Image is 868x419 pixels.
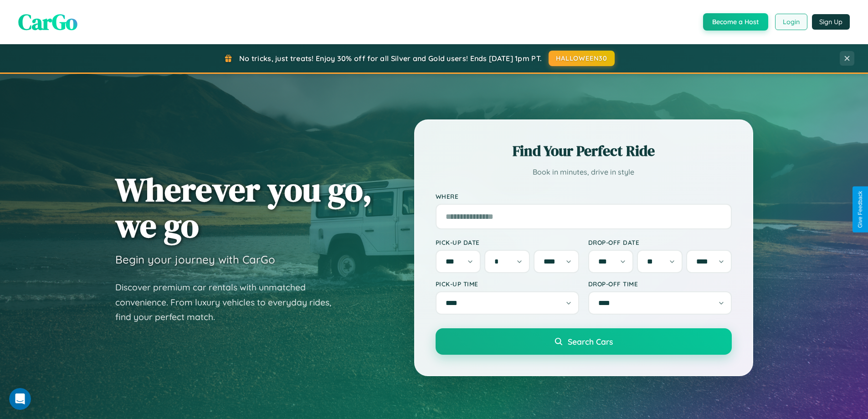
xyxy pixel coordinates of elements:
[436,238,579,246] label: Pick-up Date
[857,191,863,228] div: Give Feedback
[436,328,732,355] button: Search Cars
[436,141,732,161] h2: Find Your Perfect Ride
[588,280,732,288] label: Drop-off Time
[549,51,615,66] button: HALLOWEEN30
[239,54,542,63] span: No tricks, just treats! Enjoy 30% off for all Silver and Gold users! Ends [DATE] 1pm PT.
[812,14,850,30] button: Sign Up
[9,388,31,410] iframe: Intercom live chat
[436,192,732,200] label: Where
[18,7,77,37] span: CarGo
[436,166,732,179] p: Book in minutes, drive in style
[115,171,372,243] h1: Wherever you go, we go
[568,336,613,347] span: Search Cars
[588,238,732,246] label: Drop-off Date
[115,280,343,325] p: Discover premium car rentals with unmatched convenience. From luxury vehicles to everyday rides, ...
[703,13,768,31] button: Become a Host
[115,253,275,266] h3: Begin your journey with CarGo
[775,14,807,30] button: Login
[436,280,579,288] label: Pick-up Time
